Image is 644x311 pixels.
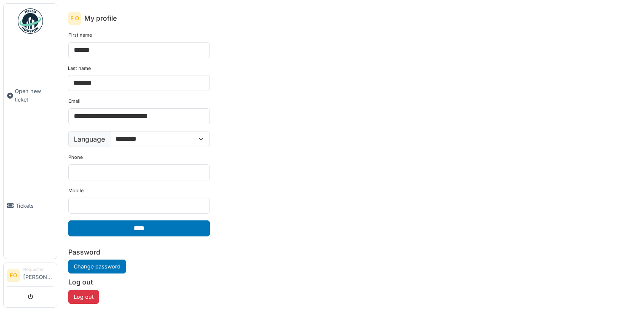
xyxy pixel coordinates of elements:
h6: My profile [84,14,117,22]
button: Log out [68,290,99,304]
div: F O [68,12,81,25]
label: Phone [68,154,83,161]
span: Open new ticket [15,87,54,103]
a: FO Requester[PERSON_NAME] [7,266,54,287]
li: [PERSON_NAME] [23,266,54,284]
label: First name [68,32,92,39]
li: FO [7,269,20,282]
label: Email [68,98,80,105]
a: Tickets [4,153,57,259]
h6: Log out [68,278,210,286]
img: Badge_color-CXgf-gQk.svg [18,8,43,34]
label: Last name [68,65,91,72]
a: Open new ticket [4,38,57,153]
div: Requester [23,266,54,273]
span: Tickets [16,202,54,210]
a: Change password [68,260,126,273]
label: Language [68,131,110,147]
h6: Password [68,248,210,256]
label: Mobile [68,187,84,194]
